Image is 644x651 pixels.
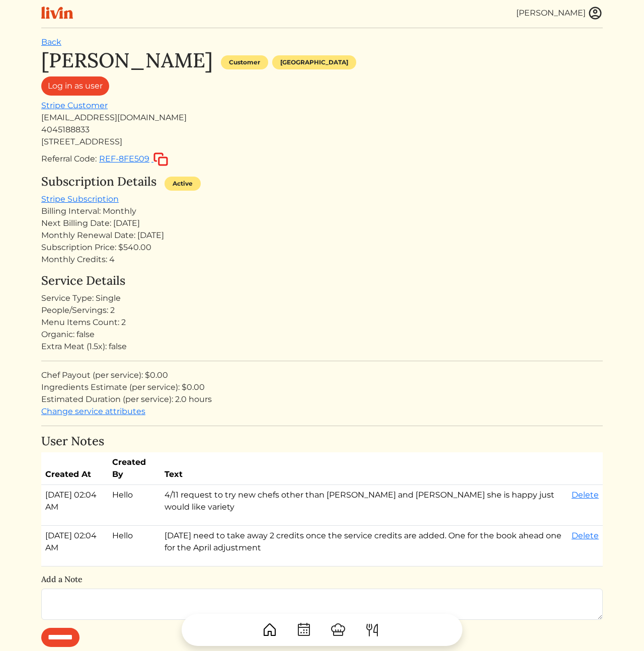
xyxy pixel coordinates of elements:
div: Monthly Credits: 4 [41,254,603,266]
td: Hello [108,526,160,566]
a: Delete [572,531,599,540]
h6: Add a Note [41,575,603,584]
th: Created By [108,452,160,485]
h1: [PERSON_NAME] [41,48,213,72]
div: Estimated Duration (per service): 2.0 hours [41,393,603,405]
td: Hello [108,485,160,526]
p: [DATE] need to take away 2 credits once the service credits are added. One for the book ahead one... [165,530,563,554]
div: Extra Meat (1.5x): false [41,341,603,353]
div: Next Billing Date: [DATE] [41,217,603,229]
div: Service Type: Single [41,292,603,304]
h4: Service Details [41,274,603,288]
div: [PERSON_NAME] [516,7,586,19]
h4: User Notes [41,434,603,449]
div: Billing Interval: Monthly [41,205,603,217]
a: Log in as user [41,76,109,96]
img: CalendarDots-5bcf9d9080389f2a281d69619e1c85352834be518fbc73d9501aef674afc0d57.svg [296,622,312,638]
a: Stripe Subscription [41,194,119,204]
a: Change service attributes [41,406,145,416]
img: ForkKnife-55491504ffdb50bab0c1e09e7649658475375261d09fd45db06cec23bce548bf.svg [364,622,380,638]
div: [STREET_ADDRESS] [41,136,603,148]
a: Back [41,37,61,47]
span: Referral Code: [41,154,97,164]
th: Created At [41,452,108,485]
div: Chef Payout (per service): $0.00 [41,369,603,381]
div: [GEOGRAPHIC_DATA] [272,55,356,69]
h4: Subscription Details [41,175,156,189]
div: Organic: false [41,329,603,341]
div: Monthly Renewal Date: [DATE] [41,229,603,241]
th: Text [160,452,568,485]
img: House-9bf13187bcbb5817f509fe5e7408150f90897510c4275e13d0d5fca38e0b5951.svg [262,622,278,638]
img: ChefHat-a374fb509e4f37eb0702ca99f5f64f3b6956810f32a249b33092029f8484b388.svg [330,622,346,638]
td: [DATE] 02:04 AM [41,526,108,566]
img: user_account-e6e16d2ec92f44fc35f99ef0dc9cddf60790bfa021a6ecb1c896eb5d2907b31c.svg [588,6,603,21]
div: Active [165,177,201,191]
div: Menu Items Count: 2 [41,316,603,329]
img: livin-logo-a0d97d1a881af30f6274990eb6222085a2533c92bbd1e4f22c21b4f0d0e3210c.svg [41,7,73,19]
a: Delete [572,490,599,500]
a: Stripe Customer [41,101,108,110]
div: Subscription Price: $540.00 [41,241,603,254]
div: People/Servings: 2 [41,304,603,316]
div: Ingredients Estimate (per service): $0.00 [41,381,603,393]
img: copy-c88c4d5ff2289bbd861d3078f624592c1430c12286b036973db34a3c10e19d95.svg [153,152,168,166]
div: [EMAIL_ADDRESS][DOMAIN_NAME] [41,112,603,124]
button: REF-8FE509 [99,152,169,167]
p: 4/11 request to try new chefs other than [PERSON_NAME] and [PERSON_NAME] she is happy just would ... [165,489,563,513]
div: 4045188833 [41,124,603,136]
td: [DATE] 02:04 AM [41,485,108,526]
div: Customer [221,55,268,69]
span: REF-8FE509 [99,154,149,164]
